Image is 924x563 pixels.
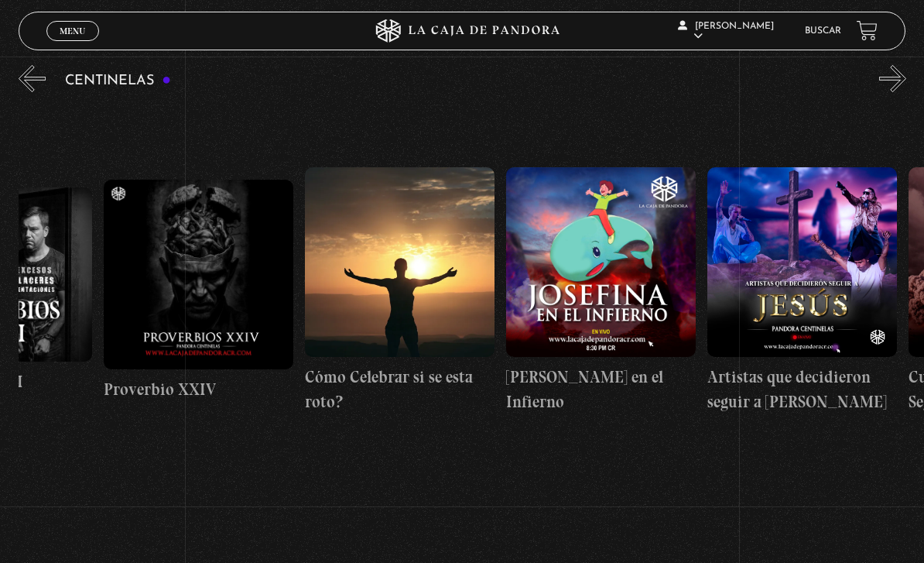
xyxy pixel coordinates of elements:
a: [PERSON_NAME] en el Infierno [506,104,696,478]
h4: [PERSON_NAME] en el Infierno [506,365,696,414]
span: Cerrar [54,39,91,50]
a: Artistas que decidieron seguir a [PERSON_NAME] [707,104,897,478]
h3: Centinelas [65,74,171,88]
button: Previous [19,65,46,92]
span: [PERSON_NAME] [678,22,774,41]
span: Menu [60,26,85,36]
button: Next [879,65,906,92]
h4: Cómo Celebrar si se esta roto? [305,365,495,414]
a: Cómo Celebrar si se esta roto? [305,104,495,478]
h4: Artistas que decidieron seguir a [PERSON_NAME] [707,365,897,414]
a: Proverbio XXIV [104,104,293,478]
a: View your shopping cart [857,20,878,41]
h4: Proverbio XXIV [104,377,293,402]
a: Buscar [805,26,841,36]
